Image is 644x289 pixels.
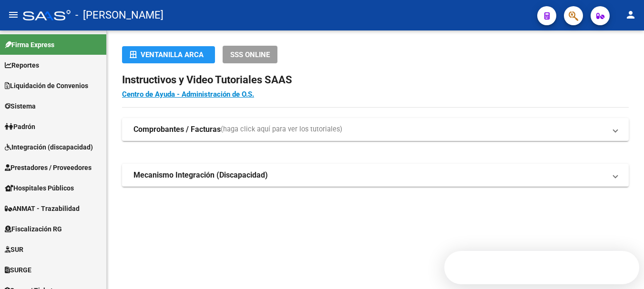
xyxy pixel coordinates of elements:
button: Ventanilla ARCA [122,46,215,63]
span: Liquidación de Convenios [5,80,88,91]
span: SURGE [5,265,31,275]
span: - [PERSON_NAME] [75,5,164,26]
span: Firma Express [5,40,54,50]
h2: Instructivos y Video Tutoriales SAAS [122,71,629,89]
span: ANMAT - Trazabilidad [5,203,80,214]
iframe: Intercom live chat [612,257,634,279]
span: SSS ONLINE [230,50,270,59]
span: Prestadores / Proveedores [5,162,92,173]
iframe: Intercom live chat discovery launcher [444,251,639,284]
span: Sistema [5,101,36,111]
strong: Comprobantes / Facturas [133,124,221,135]
div: Ventanilla ARCA [130,46,207,63]
strong: Mecanismo Integración (Discapacidad) [133,170,268,180]
span: Padrón [5,121,35,132]
mat-icon: menu [8,9,19,20]
mat-expansion-panel-header: Comprobantes / Facturas(haga click aquí para ver los tutoriales) [122,118,629,141]
span: (haga click aquí para ver los tutoriales) [221,124,342,135]
mat-icon: person [625,9,636,20]
mat-expansion-panel-header: Mecanismo Integración (Discapacidad) [122,164,629,187]
span: Integración (discapacidad) [5,142,93,152]
span: Fiscalización RG [5,224,62,234]
span: SUR [5,244,23,255]
button: SSS ONLINE [223,46,277,63]
a: Centro de Ayuda - Administración de O.S. [122,90,254,99]
span: Reportes [5,60,39,70]
span: Hospitales Públicos [5,183,74,193]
